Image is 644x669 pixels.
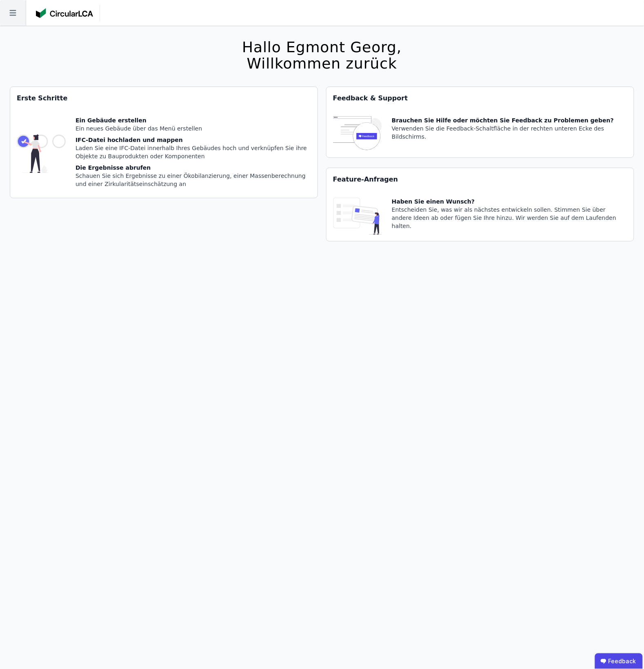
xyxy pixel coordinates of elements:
[392,206,627,230] div: Entscheiden Sie, was wir als nächstes entwickeln sollen. Stimmen Sie über andere Ideen ab oder fü...
[76,136,311,144] div: IFC-Datei hochladen und mappen
[36,8,93,18] img: Concular
[392,116,627,124] div: Brauchen Sie Hilfe oder möchten Sie Feedback zu Problemen geben?
[392,197,627,206] div: Haben Sie einen Wunsch?
[333,116,382,151] img: feedback-icon-HCTs5lye.svg
[10,87,318,110] div: Erste Schritte
[76,164,311,172] div: Die Ergebnisse abrufen
[76,124,311,133] div: Ein neues Gebäude über das Menü erstellen
[326,87,634,110] div: Feedback & Support
[242,39,402,55] div: Hallo Egmont Georg,
[76,144,311,160] div: Laden Sie eine IFC-Datei innerhalb Ihres Gebäudes hoch und verknüpfen Sie ihre Objekte zu Bauprod...
[17,116,66,191] img: getting_started_tile-DrF_GRSv.svg
[76,172,311,188] div: Schauen Sie sich Ergebnisse zu einer Ökobilanzierung, einer Massenberechnung und einer Zirkularit...
[392,124,627,141] div: Verwenden Sie die Feedback-Schaltfläche in der rechten unteren Ecke des Bildschirms.
[326,168,634,191] div: Feature-Anfragen
[333,197,382,235] img: feature_request_tile-UiXE1qGU.svg
[242,55,402,72] div: Willkommen zurück
[76,116,311,124] div: Ein Gebäude erstellen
